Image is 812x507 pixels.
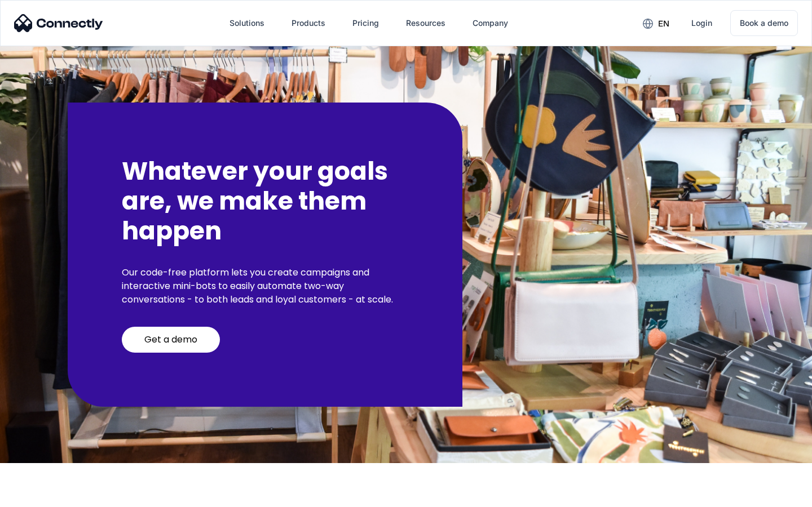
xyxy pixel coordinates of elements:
[11,487,68,503] aside: Language selected: English
[730,10,798,36] a: Book a demo
[23,487,68,503] ul: Language list
[352,15,379,31] div: Pricing
[230,15,264,31] div: Solutions
[691,15,712,31] div: Login
[658,16,669,32] div: en
[406,15,445,31] div: Resources
[144,334,197,345] div: Get a demo
[122,157,408,246] h2: Whatever your goals are, we make them happen
[122,327,220,353] a: Get a demo
[292,15,325,31] div: Products
[682,10,721,37] a: Login
[343,10,388,37] a: Pricing
[14,14,103,32] img: Connectly Logo
[473,15,508,31] div: Company
[122,266,408,306] p: Our code-free platform lets you create campaigns and interactive mini-bots to easily automate two...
